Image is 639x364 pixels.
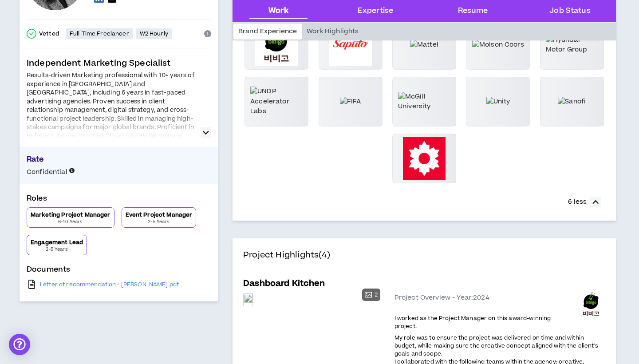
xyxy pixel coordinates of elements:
img: Sanofi [558,97,586,107]
span: Project Overview - Year: 2024 [394,293,489,302]
div: Open Intercom Messenger [9,334,30,355]
span: My role was to ensure the project was delivered on time and within budget, while making sure the ... [394,334,598,358]
img: Hyundai Motor Group [546,35,598,55]
span: check-circle [27,29,36,39]
div: Brand Experience [233,24,302,40]
div: Results-driven Marketing professional with 10+ years of experience in [GEOGRAPHIC_DATA] and [GEOG... [27,71,195,175]
p: W2 Hourly [140,30,168,37]
p: Event Project Manager [126,211,193,218]
img: Bibigo [255,24,298,66]
p: 6-10 Years [58,218,83,226]
p: Documents [27,264,211,278]
img: Bibigo [577,290,605,319]
p: Engagement Lead [31,239,83,246]
img: FIFA [340,97,361,107]
p: Confidential [27,167,75,177]
img: Mattel [410,40,438,50]
img: UNDP Accelerator Labs [250,87,303,116]
img: Molson Coors [472,40,524,50]
div: Job Status [549,5,590,17]
p: Full-Time Freelancer [70,30,129,37]
p: Vetted [39,30,59,37]
div: Resume [458,5,488,17]
a: Letter of recommendation - [PERSON_NAME].pdf [40,281,179,288]
p: Rate [27,154,211,167]
span: info-circle [204,30,211,37]
p: 2-5 Years [46,246,67,253]
div: Expertise [358,5,393,17]
span: I worked as the Project Manager on this award-winning project. [394,314,551,330]
div: Work Highlights [302,24,363,40]
button: 6 less [564,194,605,210]
div: Work [268,5,288,17]
h5: Dashboard Kitchen [243,277,325,290]
p: 6 less [568,197,587,207]
img: McGill University [398,92,450,112]
img: Ottawa Tourism [403,137,446,180]
p: Roles [27,193,211,207]
p: Marketing Project Manager [31,211,110,218]
img: Unity [486,97,510,107]
h4: Project Highlights (4) [243,249,605,272]
img: Saputo [329,24,372,66]
p: 2-5 Years [148,218,170,226]
p: Independent Marketing Specialist [27,57,211,70]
